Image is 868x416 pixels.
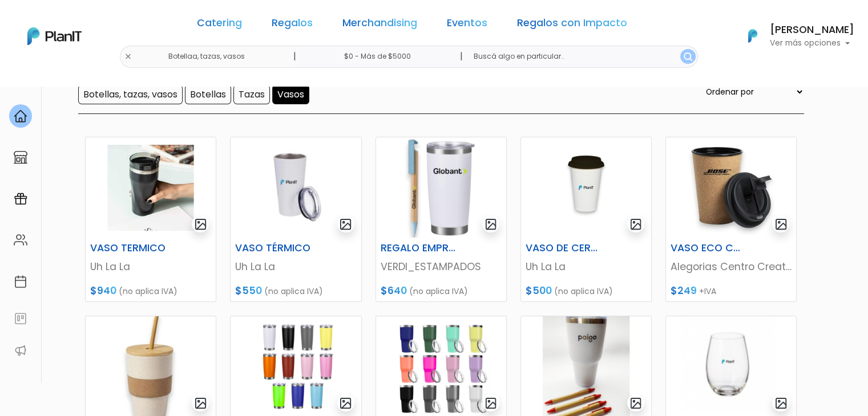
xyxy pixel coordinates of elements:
[376,137,507,302] a: gallery-light REGALO EMPRESARIAL VERDI_ESTAMPADOS $640 (no aplica IVA)
[228,242,318,254] h6: VASO TÉRMICO
[521,137,651,238] img: thumb_image__copia_-Photoroom__3_.jpg
[83,242,173,254] h6: VASO TERMICO
[14,109,27,123] img: home-e721727adea9d79c4d83392d1f703f7f8bce08238fde08b1acbfd93340b81755.svg
[671,284,697,297] span: $249
[774,218,788,231] img: gallery-light
[699,286,716,297] span: +IVA
[59,11,164,33] div: ¿Necesitás ayuda?
[459,50,462,63] p: |
[447,18,487,32] a: Eventos
[235,284,262,297] span: $550
[194,218,207,231] img: gallery-light
[14,275,27,288] img: calendar-87d922413cdce8b2cf7b7f5f62616a5cf9e4887200fb71536465627b3292af00.svg
[14,192,27,206] img: campaigns-02234683943229c281be62815700db0a1741e53638e28bf9629b52c665b00959.svg
[231,137,361,238] img: thumb_924D10E0-301C-4A46-9193-67266101DCB0.jpeg
[85,137,216,302] a: gallery-light VASO TERMICO Uh La La $940 (no aplica IVA)
[664,242,754,254] h6: VASO ECO CORCHO
[554,286,613,297] span: (no aplica IVA)
[14,312,27,325] img: feedback-78b5a0c8f98aac82b08bfc38622c3050aee476f2c9584af64705fc4e61158814.svg
[376,137,506,238] img: thumb_Captura_de_pantalla_2024-09-02_120042.png
[27,27,82,45] img: PlanIt Logo
[520,137,652,302] a: gallery-light VASO DE CERAMICA Uh La La $500 (no aplica IVA)
[381,284,407,297] span: $640
[230,137,361,302] a: gallery-light VASO TÉRMICO Uh La La $550 (no aplica IVA)
[14,344,27,357] img: partners-52edf745621dab592f3b2c58e3bca9d71375a7ef29c3b500c9f145b62cc070d4.svg
[235,259,356,274] p: Uh La La
[485,397,498,410] img: gallery-light
[119,286,177,297] span: (no aplica IVA)
[671,259,792,274] p: Alegorias Centro Creativo
[519,242,609,254] h6: VASO DE CERAMICA
[526,259,647,274] p: Uh La La
[409,286,468,297] span: (no aplica IVA)
[339,218,352,231] img: gallery-light
[339,397,352,410] img: gallery-light
[78,85,183,104] input: Botellas, tazas, vasos
[526,284,552,297] span: $500
[666,137,796,238] img: thumb_image__copia___copia___copia___copia___copia___copia___copia___copia___copia_-Photoroom__6_...
[517,18,627,32] a: Regalos con Impacto
[272,18,313,32] a: Regalos
[485,218,498,231] img: gallery-light
[185,85,231,104] input: Botellas
[90,284,116,297] span: $940
[342,18,417,32] a: Merchandising
[770,25,854,35] h6: [PERSON_NAME]
[665,137,797,302] a: gallery-light VASO ECO CORCHO Alegorias Centro Creativo $249 +IVA
[464,46,697,68] input: Buscá algo en particular..
[629,397,643,410] img: gallery-light
[14,150,27,164] img: marketplace-4ceaa7011d94191e9ded77b95e3339b90024bf715f7c57f8cf31f2d8c509eaba.svg
[740,23,765,48] img: PlanIt Logo
[124,53,132,60] img: close-6986928ebcb1d6c9903e3b54e860dbc4d054630f23adef3a32610726dff6a82b.svg
[197,18,242,32] a: Catering
[774,397,788,410] img: gallery-light
[272,85,309,104] input: Vasos
[90,259,211,274] p: Uh La La
[770,39,854,47] p: Ver más opciones
[629,218,643,231] img: gallery-light
[374,242,464,254] h6: REGALO EMPRESARIAL
[194,397,207,410] img: gallery-light
[293,50,296,63] p: |
[684,52,692,61] img: search_button-432b6d5273f82d61273b3651a40e1bd1b912527efae98b1b7a1b2c0702e16a8d.svg
[264,286,323,297] span: (no aplica IVA)
[233,85,270,104] input: Tazas
[381,259,502,274] p: VERDI_ESTAMPADOS
[86,137,216,238] img: thumb_WhatsApp_Image_2023-04-20_at_11.36.09.jpg
[733,21,854,51] button: PlanIt Logo [PERSON_NAME] Ver más opciones
[14,233,27,247] img: people-662611757002400ad9ed0e3c099ab2801c6687ba6c219adb57efc949bc21e19d.svg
